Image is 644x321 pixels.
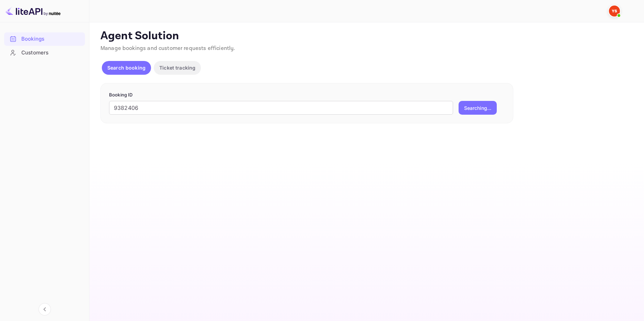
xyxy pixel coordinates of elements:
p: Booking ID [109,92,505,99]
p: Agent Solution [100,29,632,43]
input: Enter Booking ID (e.g., 63782194) [109,101,453,115]
p: Ticket tracking [159,64,195,71]
div: Bookings [4,32,85,46]
a: Bookings [4,32,85,45]
div: Bookings [21,35,82,43]
button: Searching... [459,101,497,115]
div: Customers [21,49,82,57]
div: Customers [4,46,85,60]
span: Manage bookings and customer requests efficiently. [100,45,235,52]
a: Customers [4,46,85,59]
button: Collapse navigation [39,303,51,315]
img: Yandex Support [609,6,620,17]
img: LiteAPI logo [6,6,61,17]
p: Search booking [107,64,146,71]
